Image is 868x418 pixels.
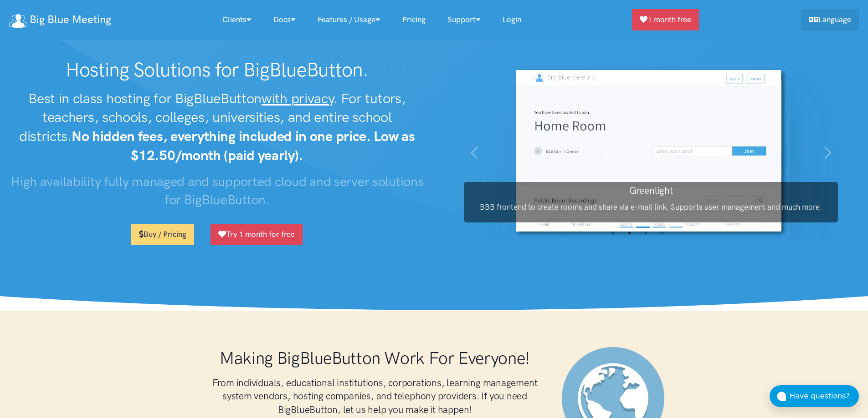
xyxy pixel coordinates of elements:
div: Have questions? [790,390,859,402]
img: logo [9,14,27,28]
h2: Best in class hosting for BigBlueButton . For tutors, teachers, schools, colleges, universities, ... [9,89,425,165]
a: Support [437,10,492,30]
h3: Greenlight [464,184,838,197]
h1: Hosting Solutions for BigBlueButton. [9,58,425,82]
p: BBB frontend to create rooms and share via e-mail link. Supports user management and much more. [464,201,838,213]
a: Pricing [391,10,437,30]
a: Try 1 month for free [211,224,303,245]
h1: Making BigBlueButton Work For Everyone! [206,347,544,369]
a: 1 month free [632,9,699,30]
a: Big Blue Meeting [9,10,111,30]
a: Buy / Pricing [131,224,194,245]
button: Have questions? [770,385,859,407]
h3: From individuals, educational institutions, corporations, learning management system vendors, hos... [206,376,544,416]
a: Clients [211,10,262,30]
u: with privacy [262,90,333,107]
a: Language [801,9,859,30]
strong: No hidden fees, everything included in one price. Low as $12.50/month (paid yearly). [72,128,415,164]
a: Login [492,10,532,30]
a: Docs [262,10,307,30]
a: Features / Usage [307,10,391,30]
h3: High availability fully managed and supported cloud and server solutions for BigBlueButton. [9,172,425,209]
